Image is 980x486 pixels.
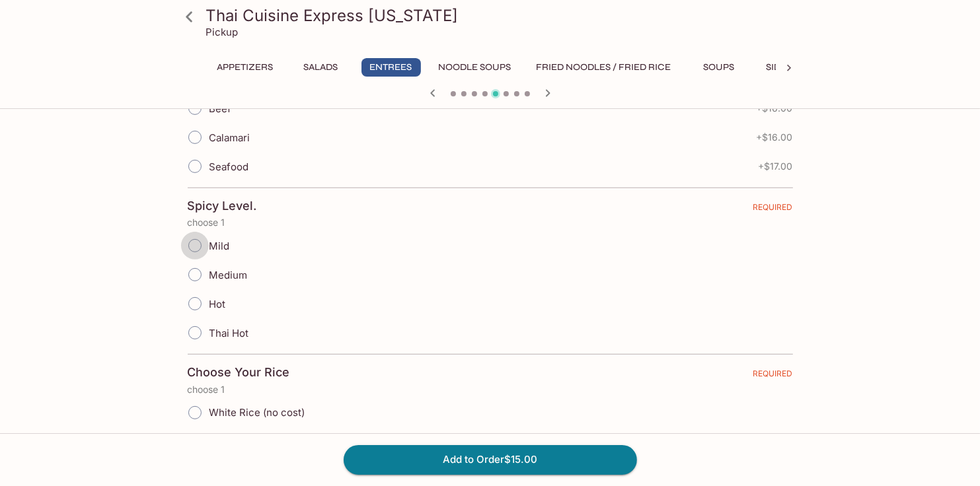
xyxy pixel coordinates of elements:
button: Salads [291,58,351,77]
h4: Choose Your Rice [188,365,290,380]
button: Entrees [361,58,421,77]
p: Pickup [206,26,239,38]
span: Thai Hot [209,327,249,339]
span: Hot [209,298,226,310]
button: Fried Noodles / Fried Rice [529,58,679,77]
button: Add to Order$15.00 [344,445,637,474]
span: Mild [209,240,230,252]
p: choose 1 [188,217,793,228]
button: Side Order [759,58,829,77]
p: choose 1 [188,384,793,395]
h3: Thai Cuisine Express [US_STATE] [206,5,797,26]
h4: Spicy Level. [188,199,257,213]
span: REQUIRED [753,368,793,384]
span: REQUIRED [753,202,793,217]
button: Appetizers [210,58,281,77]
span: + $16.00 [757,132,793,143]
button: Soups [689,58,749,77]
span: + $17.00 [759,161,793,172]
span: White Rice (no cost) [209,406,305,419]
span: Medium [209,269,248,281]
span: Seafood [209,160,249,173]
button: Noodle Soups [432,58,519,77]
span: Calamari [209,131,250,144]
